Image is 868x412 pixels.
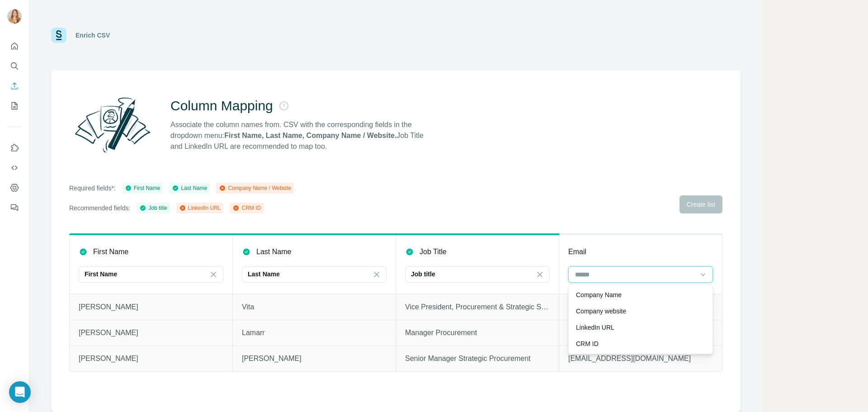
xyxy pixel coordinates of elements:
[7,199,22,216] button: Feedback
[179,204,221,212] div: LinkedIn URL
[7,180,22,196] button: Dashboard
[242,353,387,364] p: [PERSON_NAME]
[85,270,117,279] p: First Name
[69,184,116,193] p: Required fields*:
[170,119,432,152] p: Associate the column names from. CSV with the corresponding fields in the dropdown menu: Job Titl...
[7,38,22,54] button: Quick start
[9,381,31,403] div: Open Intercom Messenger
[75,31,110,40] div: Enrich CSV
[93,246,128,257] p: First Name
[568,246,586,257] p: Email
[69,92,156,157] img: Surfe Illustration - Column Mapping
[7,78,22,94] button: Enrich CSV
[7,58,22,74] button: Search
[224,132,396,139] strong: First Name, Last Name, Company Name / Website.
[242,327,387,338] p: Lamarr
[242,302,387,313] p: Vita
[69,204,130,213] p: Recommended fields:
[576,307,626,316] p: Company website
[420,246,447,257] p: Job Title
[219,184,291,192] div: Company Name / Website
[125,184,160,192] div: First Name
[576,290,622,299] p: Company Name
[79,302,223,313] p: [PERSON_NAME]
[405,353,550,364] p: Senior Manager Strategic Procurement
[256,246,291,257] p: Last Name
[51,28,66,43] img: Surfe Logo
[411,270,435,279] p: Job title
[248,270,280,279] p: Last Name
[7,140,22,156] button: Use Surfe on LinkedIn
[79,353,223,364] p: [PERSON_NAME]
[576,323,614,332] p: LinkedIn URL
[79,327,223,338] p: [PERSON_NAME]
[139,204,167,212] div: Job title
[405,302,550,313] p: Vice President, Procurement & Strategic Sourcing
[232,204,261,212] div: CRM ID
[7,9,22,24] img: Avatar
[7,98,22,114] button: My lists
[7,160,22,176] button: Use Surfe API
[172,184,207,192] div: Last Name
[170,98,273,114] h2: Column Mapping
[405,327,550,338] p: Manager Procurement
[568,353,713,364] p: [EMAIL_ADDRESS][DOMAIN_NAME]
[576,339,599,348] p: CRM ID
